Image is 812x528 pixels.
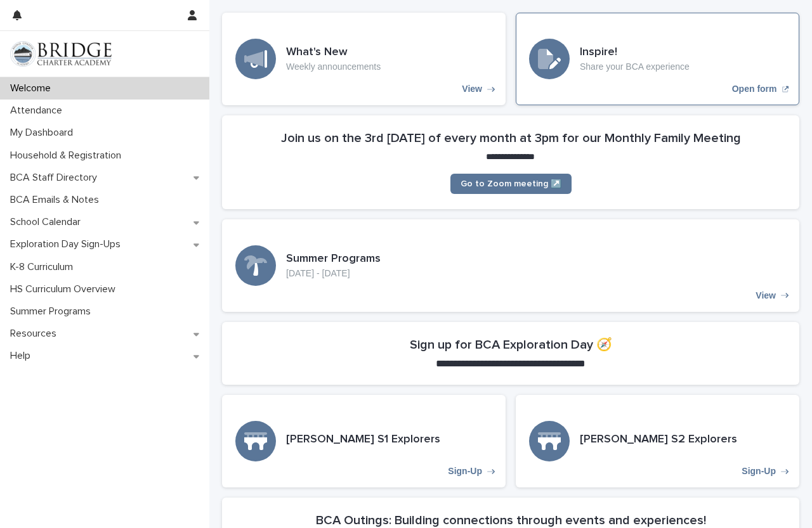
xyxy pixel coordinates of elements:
[5,127,83,139] p: My Dashboard
[461,179,561,188] span: Go to Zoom meeting ↗️
[450,174,572,194] a: Go to Zoom meeting ↗️
[756,290,776,301] p: View
[5,172,107,184] p: BCA Staff Directory
[580,433,737,447] h3: [PERSON_NAME] S2 Explorers
[222,395,506,487] a: Sign-Up
[448,466,482,477] p: Sign-Up
[286,268,381,279] p: [DATE] - [DATE]
[5,283,126,295] p: HS Curriculum Overview
[281,131,741,146] h2: Join us on the 3rd [DATE] of every month at 3pm for our Monthly Family Meeting
[742,466,776,477] p: Sign-Up
[516,13,799,105] a: Open form
[5,328,67,340] p: Resources
[286,252,381,266] h3: Summer Programs
[286,61,381,72] p: Weekly announcements
[5,261,83,273] p: K-8 Curriculum
[5,216,91,228] p: School Calendar
[316,513,706,528] h2: BCA Outings: Building connections through events and experiences!
[222,219,799,312] a: View
[10,41,112,67] img: V1C1m3IdTEidaUdm9Hs0
[5,105,72,117] p: Attendance
[580,46,690,60] h3: Inspire!
[410,337,612,352] h2: Sign up for BCA Exploration Day 🧭
[5,306,101,318] p: Summer Programs
[286,433,440,447] h3: [PERSON_NAME] S1 Explorers
[5,150,131,162] p: Household & Registration
[5,350,41,362] p: Help
[222,13,506,105] a: View
[5,82,61,94] p: Welcome
[5,238,131,250] p: Exploration Day Sign-Ups
[462,84,482,94] p: View
[5,194,109,206] p: BCA Emails & Notes
[516,395,799,487] a: Sign-Up
[580,61,690,72] p: Share your BCA experience
[732,84,777,94] p: Open form
[286,46,381,60] h3: What's New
